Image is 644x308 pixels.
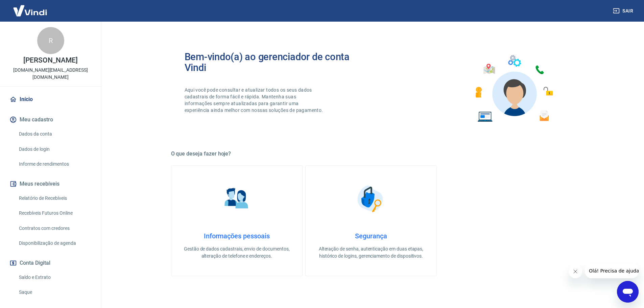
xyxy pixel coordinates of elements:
iframe: Mensagem da empresa [585,263,639,278]
a: Informações pessoaisInformações pessoaisGestão de dados cadastrais, envio de documentos, alteraçã... [171,165,303,276]
p: [DOMAIN_NAME][EMAIL_ADDRESS][DOMAIN_NAME] [5,67,96,81]
h2: Bem-vindo(a) ao gerenciador de conta Vindi [185,51,371,73]
button: Meu cadastro [8,112,93,127]
button: Conta Digital [8,256,93,270]
img: Segurança [354,182,388,216]
a: Saldo e Extrato [16,270,93,284]
a: Recebíveis Futuros Online [16,206,93,220]
button: Sair [612,5,636,17]
img: Informações pessoais [220,182,254,216]
a: Dados de login [16,142,93,156]
iframe: Botão para abrir a janela de mensagens [617,281,639,303]
iframe: Fechar mensagem [569,265,582,278]
a: Saque [16,285,93,299]
p: [PERSON_NAME] [23,57,77,64]
p: Aqui você pode consultar e atualizar todos os seus dados cadastrais de forma fácil e rápida. Mant... [185,87,325,114]
h4: Informações pessoais [182,232,291,240]
a: Disponibilização de agenda [16,236,93,250]
img: Vindi [8,0,52,21]
p: Gestão de dados cadastrais, envio de documentos, alteração de telefone e endereços. [182,245,291,260]
p: Alteração de senha, autenticação em duas etapas, histórico de logins, gerenciamento de dispositivos. [316,245,426,260]
a: Contratos com credores [16,221,93,235]
a: Relatório de Recebíveis [16,191,93,205]
img: Imagem de um avatar masculino com diversos icones exemplificando as funcionalidades do gerenciado... [469,51,558,126]
a: SegurançaSegurançaAlteração de senha, autenticação em duas etapas, histórico de logins, gerenciam... [305,165,437,276]
a: Início [8,92,93,107]
span: Olá! Precisa de ajuda? [4,5,57,10]
h5: O que deseja fazer hoje? [171,150,571,157]
a: Dados da conta [16,127,93,141]
button: Meus recebíveis [8,176,93,191]
a: Informe de rendimentos [16,157,93,171]
div: R [37,27,64,54]
h4: Segurança [316,232,426,240]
